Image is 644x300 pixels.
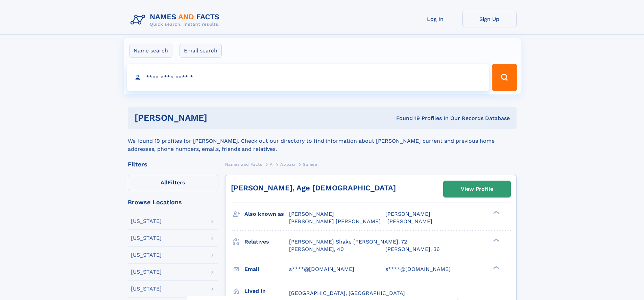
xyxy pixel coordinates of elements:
[289,211,334,217] span: [PERSON_NAME]
[289,218,381,225] span: [PERSON_NAME] [PERSON_NAME]
[444,181,510,197] a: View Profile
[131,286,162,292] div: [US_STATE]
[492,265,500,270] div: ❯
[225,160,262,168] a: Names and Facts
[385,211,430,217] span: [PERSON_NAME]
[244,236,289,248] h3: Relatives
[244,285,289,297] h3: Lived in
[244,208,289,220] h3: Also known as
[244,263,289,275] h3: Email
[492,64,517,91] button: Search Button
[131,218,162,224] div: [US_STATE]
[289,246,344,253] a: [PERSON_NAME], 40
[280,162,295,167] span: Abbasi
[385,246,440,253] a: [PERSON_NAME], 36
[492,210,500,215] div: ❯
[128,199,218,205] div: Browse Locations
[303,162,319,167] span: Sameer
[131,252,162,258] div: [US_STATE]
[461,181,493,197] div: View Profile
[131,235,162,241] div: [US_STATE]
[408,11,462,27] a: Log In
[128,175,218,191] label: Filters
[387,218,432,225] span: [PERSON_NAME]
[231,184,396,192] a: [PERSON_NAME], Age [DEMOGRAPHIC_DATA]
[302,115,510,122] div: Found 19 Profiles In Our Records Database
[289,290,405,296] span: [GEOGRAPHIC_DATA], [GEOGRAPHIC_DATA]
[135,114,302,122] h1: [PERSON_NAME]
[129,44,172,58] label: Name search
[270,162,273,167] span: A
[492,238,500,242] div: ❯
[161,179,168,186] span: All
[180,44,222,58] label: Email search
[128,11,225,29] img: Logo Names and Facts
[127,64,489,91] input: search input
[128,129,517,153] div: We found 19 profiles for [PERSON_NAME]. Check out our directory to find information about [PERSON...
[289,238,407,246] a: [PERSON_NAME] Shake [PERSON_NAME], 72
[280,160,295,168] a: Abbasi
[128,161,218,167] div: Filters
[462,11,517,27] a: Sign Up
[270,160,273,168] a: A
[131,269,162,275] div: [US_STATE]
